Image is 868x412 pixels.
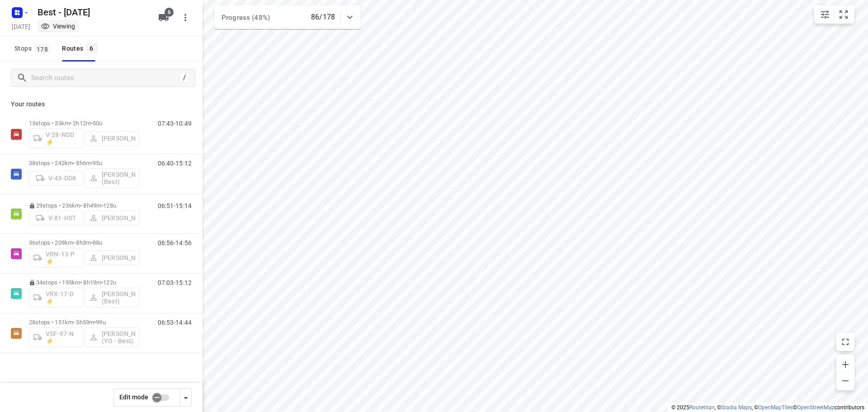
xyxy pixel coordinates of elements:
span: • [91,120,93,127]
a: OpenStreetMap [797,404,835,411]
p: 38 stops • 242km • 8h6m [29,160,139,166]
span: Edit mode [119,393,148,401]
div: Progress (48%)86/178 [214,5,361,29]
p: 06:56-14:56 [158,239,192,246]
p: 86/178 [311,12,335,23]
p: 06:51-15:14 [158,202,192,209]
button: 6 [155,9,173,27]
button: More [176,9,194,27]
a: Stadia Maps [721,404,752,411]
span: • [91,160,93,166]
div: Driver app settings [180,392,191,403]
div: small contained button group [814,5,854,24]
div: You are currently in view mode. To make any changes, go to edit project. [41,22,75,31]
span: 6 [86,43,97,52]
p: 13 stops • 33km • 2h12m [29,120,139,127]
span: • [101,202,103,209]
a: OpenMapTiles [758,404,793,411]
p: 06:53-14:44 [158,319,192,326]
p: 07:03-15:12 [158,279,192,286]
a: Routetitan [689,404,715,411]
span: 88u [93,239,102,246]
span: 128u [103,202,116,209]
p: Your routes [11,99,192,109]
span: 99u [96,319,105,326]
input: Search routes [31,71,179,85]
p: 36 stops • 209km • 8h3m [29,239,139,246]
span: 178 [34,44,50,53]
button: Map settings [816,5,834,24]
span: • [91,239,93,246]
li: © 2025 , © , © © contributors [671,404,864,411]
p: 28 stops • 151km • 5h59m [29,319,139,326]
span: • [94,319,96,326]
span: 122u [103,279,116,286]
span: 50u [93,120,102,127]
span: Progress (48%) [222,14,270,22]
div: / [179,73,189,83]
span: 6 [165,8,174,17]
span: Stops [14,43,53,54]
span: • [101,279,103,286]
p: 29 stops • 236km • 8h49m [29,202,139,209]
button: Fit zoom [835,5,853,24]
p: 34 stops • 195km • 8h19m [29,279,139,286]
div: Routes [62,43,99,54]
span: 95u [93,160,102,166]
p: 07:43-10:49 [158,120,192,127]
p: 06:40-15:12 [158,160,192,167]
